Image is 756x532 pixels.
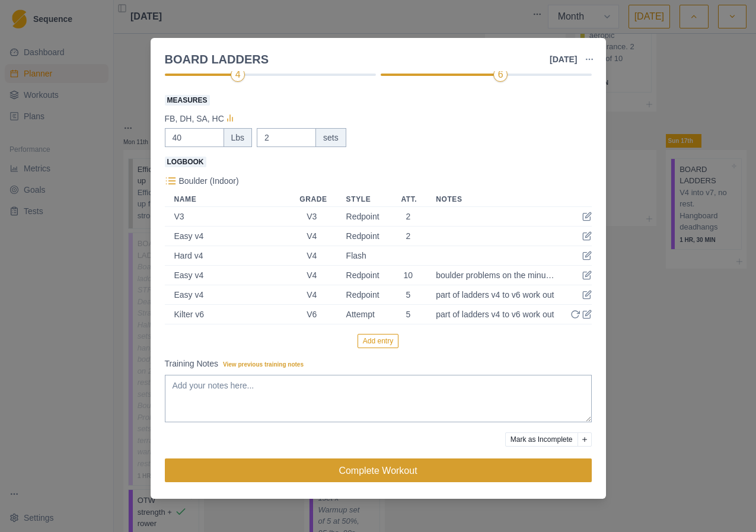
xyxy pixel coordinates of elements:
[337,305,392,324] td: Attempt
[290,266,336,285] td: V4
[165,95,210,106] span: Measures
[401,212,417,221] div: 2
[290,285,336,305] td: V4
[436,270,556,280] div: boulder problems on the minute. 1 set
[223,361,304,368] span: View previous training notes
[391,305,426,324] td: 5
[165,285,291,305] td: Easy v4
[235,68,241,82] div: 4
[174,270,279,280] div: Easy v4
[299,195,327,204] div: Grade
[165,113,224,125] p: FB, DH, SA, HC
[174,310,279,319] div: Kilter v6
[299,290,327,300] div: V4
[426,192,567,207] th: Notes
[174,290,279,300] div: Easy v4
[401,310,417,319] div: 5
[165,266,291,285] td: Easy v4
[174,231,279,241] div: Easy v4
[174,212,279,221] div: V3
[290,246,336,266] td: V4
[165,305,291,324] td: Kilter v6
[315,128,346,147] div: sets
[165,458,592,482] button: Complete Workout
[224,128,253,147] div: Lbs
[401,195,417,204] div: Att.
[165,192,291,207] th: Name
[401,231,417,241] div: 2
[337,192,392,207] th: Style
[436,290,556,300] div: part of ladders v4 to v6 work out
[426,266,567,285] td: boulder problems on the minute. 1 set
[299,310,327,319] div: V6
[174,251,279,260] div: Hard v4
[391,285,426,305] td: 5
[346,231,382,241] div: Redpoint
[337,285,392,305] td: Redpoint
[401,290,417,300] div: 5
[401,270,417,280] div: 10
[179,175,239,187] p: Boulder (Indoor)
[290,227,336,246] td: V4
[337,246,392,266] td: Flash
[346,290,382,300] div: Redpoint
[505,432,578,447] button: Mark as Incomplete
[426,305,567,324] td: part of ladders v4 to v6 work out
[358,334,398,348] button: Add entry
[299,270,327,280] div: V4
[337,266,392,285] td: Redpoint
[498,68,503,82] div: 6
[550,53,577,66] p: [DATE]
[299,251,327,260] div: V4
[290,305,336,324] td: V6
[346,270,382,280] div: Redpoint
[165,157,206,167] span: Logbook
[165,227,291,246] td: Easy v4
[391,227,426,246] td: 2
[290,207,336,227] td: V3
[299,231,327,241] div: V4
[346,310,382,319] div: Attempt
[426,285,567,305] td: part of ladders v4 to v6 work out
[337,207,392,227] td: Redpoint
[165,207,291,227] td: V3
[165,246,291,266] td: Hard v4
[436,310,556,319] div: part of ladders v4 to v6 work out
[346,212,382,221] div: Redpoint
[337,227,392,246] td: Redpoint
[299,212,327,221] div: V3
[165,358,585,370] label: Training Notes
[391,207,426,227] td: 2
[165,50,269,68] div: BOARD LADDERS
[346,251,382,260] div: Flash
[391,266,426,285] td: 10
[578,432,592,447] button: Add reason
